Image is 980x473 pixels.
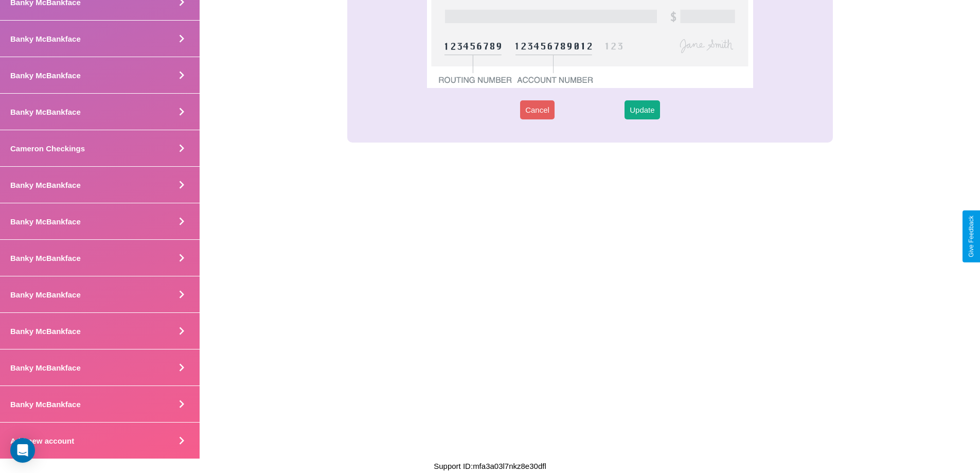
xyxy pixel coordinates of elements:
[10,108,81,116] h4: Banky McBankface
[434,459,546,473] p: Support ID: mfa3a03l7nkz8e30dfl
[10,71,81,80] h4: Banky McBankface
[10,363,81,372] h4: Banky McBankface
[968,216,975,257] div: Give Feedback
[10,290,81,299] h4: Banky McBankface
[625,100,660,119] button: Update
[10,436,74,445] h4: Add new account
[10,327,81,336] h4: Banky McBankface
[10,217,81,226] h4: Banky McBankface
[520,100,555,119] button: Cancel
[10,400,81,409] h4: Banky McBankface
[10,144,85,153] h4: Cameron Checkings
[10,438,35,463] div: Open Intercom Messenger
[10,34,81,43] h4: Banky McBankface
[10,254,81,262] h4: Banky McBankface
[10,181,81,189] h4: Banky McBankface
